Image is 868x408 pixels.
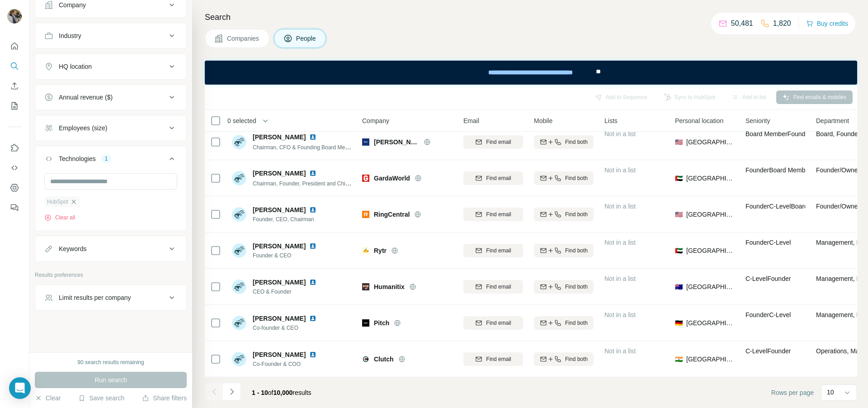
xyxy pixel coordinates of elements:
img: Avatar [232,171,246,185]
div: Technologies [59,154,96,163]
span: 🇦🇪 [675,174,683,183]
div: Limit results per company [59,293,131,302]
span: HubSpot [47,198,68,206]
span: Find both [565,319,588,327]
span: [GEOGRAPHIC_DATA] [686,355,735,364]
span: Founder C-Level [745,311,791,318]
span: C-Level Founder [745,347,791,355]
span: [GEOGRAPHIC_DATA] [686,282,735,291]
img: LinkedIn logo [309,133,316,141]
span: [GEOGRAPHIC_DATA] [686,246,735,255]
span: Chairman, Founder, President and Chief Executive Officer [253,180,392,187]
img: LinkedIn logo [309,279,316,286]
span: Rytr [374,246,387,255]
span: Find both [565,355,588,363]
span: Not in a list [604,130,636,138]
span: [PERSON_NAME] [253,350,306,359]
span: [PERSON_NAME] [253,169,306,178]
div: HQ location [59,62,92,71]
p: 10 [827,388,834,397]
span: of [268,389,274,396]
span: Chairman, CFO & Founding Board Member [253,143,357,151]
span: Board Member Founder C-Level [745,130,833,138]
button: Use Surfe API [7,160,22,176]
button: Annual revenue ($) [35,86,186,108]
button: HQ location [35,56,186,77]
button: Find email [463,280,523,294]
img: Avatar [232,207,246,222]
span: 0 selected [227,116,256,125]
button: Enrich CSV [7,78,22,94]
span: 🇺🇸 [675,210,683,219]
span: Not in a list [604,166,636,174]
span: Humanitix [374,282,405,291]
img: Avatar [232,316,246,330]
div: Keywords [59,244,86,253]
button: Employees (size) [35,117,186,139]
span: Pitch [374,318,389,327]
span: Seniority [745,116,770,125]
button: Find both [534,280,594,294]
button: Share filters [142,394,187,403]
span: Co-founder & CEO [253,324,320,332]
span: Not in a list [604,239,636,246]
span: Co-Founder & COO [253,360,320,368]
button: Buy credits [806,17,848,30]
button: Dashboard [7,180,22,196]
span: [GEOGRAPHIC_DATA] [686,210,735,219]
button: Navigate to next page [223,383,241,401]
div: Annual revenue ($) [59,93,113,102]
span: 🇦🇪 [675,246,683,255]
span: 10,000 [274,389,293,396]
iframe: Banner [205,61,857,85]
span: Founder C-Level Board Member [745,203,833,210]
div: Company [59,0,86,9]
img: Avatar [232,280,246,294]
span: Founder, CEO, Chairman [253,215,320,223]
span: [PERSON_NAME] [253,205,306,214]
span: Find email [486,319,511,327]
button: Find both [534,352,594,366]
button: Keywords [35,238,186,260]
button: Clear [35,394,61,403]
span: Founder C-Level [745,239,791,246]
button: Search [7,58,22,74]
button: Find both [534,244,594,257]
button: Find both [534,208,594,221]
span: [PERSON_NAME] [253,242,306,251]
span: results [252,389,311,396]
span: 🇺🇸 [675,138,683,147]
span: Find both [565,247,588,255]
span: [PERSON_NAME] [374,138,419,147]
img: LinkedIn logo [309,170,316,177]
span: Find email [486,174,511,182]
span: Not in a list [604,347,636,355]
button: My lists [7,98,22,114]
span: Mobile [534,116,552,125]
img: Logo of Humanitix [362,283,369,290]
span: Find email [486,138,511,146]
img: Logo of Pitch [362,319,369,327]
img: Logo of RingCentral [362,211,369,218]
button: Find both [534,171,594,185]
span: Companies [227,34,260,43]
button: Industry [35,25,186,47]
span: Not in a list [604,203,636,210]
button: Clear all [44,213,75,222]
p: 1,820 [773,18,791,29]
span: Rows per page [771,388,814,397]
span: Personal location [675,116,723,125]
span: Not in a list [604,311,636,318]
h4: Search [205,11,857,24]
span: RingCentral [374,210,410,219]
button: Find both [534,316,594,330]
img: Avatar [232,243,246,258]
span: GardaWorld [374,174,410,183]
span: [GEOGRAPHIC_DATA] [686,318,735,327]
button: Save search [78,394,124,403]
button: Technologies1 [35,148,186,173]
span: Founder & CEO [253,251,320,260]
img: Logo of Clutch [362,356,369,363]
img: Logo of Deel [362,138,369,146]
img: LinkedIn logo [309,315,316,322]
